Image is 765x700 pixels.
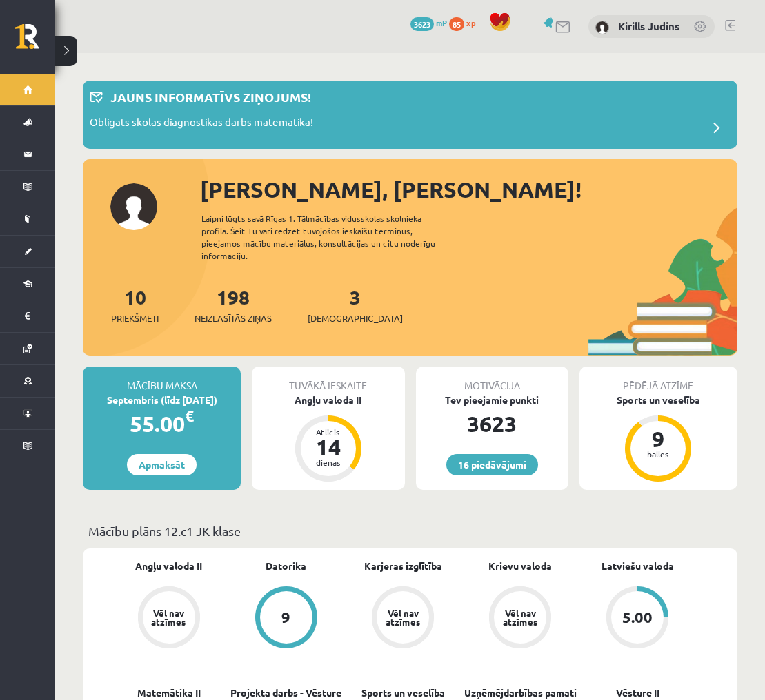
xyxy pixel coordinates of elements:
[622,610,653,625] div: 5.00
[266,559,306,573] a: Datorika
[416,407,568,440] div: 3623
[308,458,349,466] div: dienas
[228,586,345,651] a: 9
[195,285,272,325] a: 198Neizlasītās ziņas
[410,17,447,28] a: 3623 mP
[449,17,482,28] a: 85 xp
[579,586,696,651] a: 5.00
[501,608,539,626] div: Vēl nav atzīmes
[110,87,311,106] p: Jauns informatīvs ziņojums!
[200,173,737,206] div: [PERSON_NAME], [PERSON_NAME]!
[637,450,679,458] div: balles
[308,285,403,325] a: 3[DEMOGRAPHIC_DATA]
[111,311,159,325] span: Priekšmeti
[488,559,552,573] a: Krievu valoda
[579,367,737,393] div: Pēdējā atzīme
[150,608,188,626] div: Vēl nav atzīmes
[110,586,228,651] a: Vēl nav atzīmes
[308,436,349,458] div: 14
[449,17,464,31] span: 85
[135,559,202,573] a: Angļu valoda II
[83,393,241,407] div: Septembris (līdz [DATE])
[579,393,737,407] div: Sports un veselība
[127,454,197,475] a: Apmaksāt
[416,367,568,393] div: Motivācija
[410,17,434,31] span: 3623
[618,19,679,33] a: Kirills Judins
[88,522,732,540] p: Mācību plāns 12.c1 JK klase
[308,428,349,436] div: Atlicis
[137,686,201,700] a: Matemātika II
[185,406,194,426] span: €
[90,114,313,134] p: Obligāts skolas diagnostikas darbs matemātikā!
[416,393,568,407] div: Tev pieejamie punkti
[195,311,272,325] span: Neizlasītās ziņas
[281,610,290,625] div: 9
[83,367,241,393] div: Mācību maksa
[595,21,609,34] img: Kirills Judins
[252,367,404,393] div: Tuvākā ieskaite
[602,559,674,573] a: Latviešu valoda
[466,17,475,28] span: xp
[637,428,679,450] div: 9
[15,24,55,59] a: Rīgas 1. Tālmācības vidusskola
[384,608,422,626] div: Vēl nav atzīmes
[111,285,159,325] a: 10Priekšmeti
[345,586,462,651] a: Vēl nav atzīmes
[252,393,404,484] a: Angļu valoda II Atlicis 14 dienas
[308,311,403,325] span: [DEMOGRAPHIC_DATA]
[436,17,447,28] span: mP
[252,393,404,407] div: Angļu valoda II
[616,686,659,700] a: Vēsture II
[201,212,459,262] div: Laipni lūgts savā Rīgas 1. Tālmācības vidusskolas skolnieka profilā. Šeit Tu vari redzēt tuvojošo...
[461,586,579,651] a: Vēl nav atzīmes
[90,87,731,142] a: Jauns informatīvs ziņojums! Obligāts skolas diagnostikas darbs matemātikā!
[579,393,737,484] a: Sports un veselība 9 balles
[361,686,445,700] a: Sports un veselība
[364,559,442,573] a: Karjeras izglītība
[83,407,241,440] div: 55.00
[446,454,538,475] a: 16 piedāvājumi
